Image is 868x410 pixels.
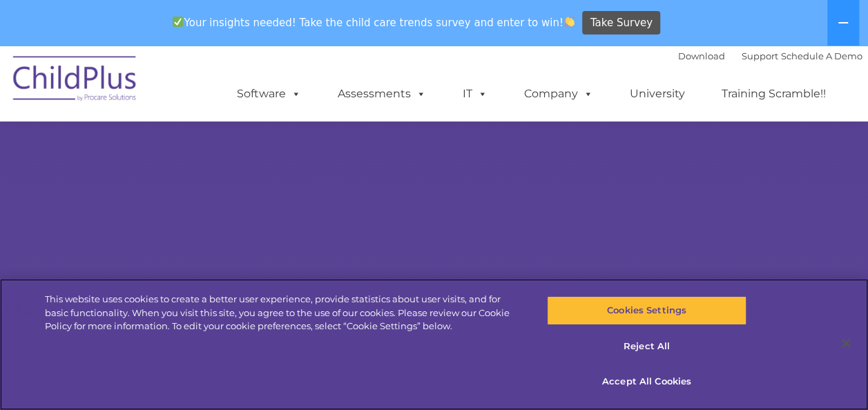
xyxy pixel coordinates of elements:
a: IT [449,80,501,108]
a: Assessments [324,80,440,108]
a: Schedule A Demo [781,50,862,61]
button: Cookies Settings [547,296,746,325]
a: Download [678,50,725,61]
span: Take Survey [590,11,653,35]
button: Close [831,328,861,358]
a: Training Scramble!! [708,80,840,108]
span: Phone number [192,148,251,158]
button: Accept All Cookies [547,367,746,396]
img: ChildPlus by Procare Solutions [6,46,144,115]
img: ✅ [173,17,183,27]
a: Company [510,80,607,108]
span: Last name [192,91,234,101]
a: Software [223,80,315,108]
a: Take Survey [582,11,660,35]
button: Reject All [547,332,746,361]
div: This website uses cookies to create a better user experience, provide statistics about user visit... [45,293,521,333]
img: 👏 [564,17,575,27]
a: Support [742,50,778,61]
span: Your insights needed! Take the child care trends survey and enter to win! [167,9,581,36]
a: University [616,80,699,108]
font: | [678,50,862,61]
